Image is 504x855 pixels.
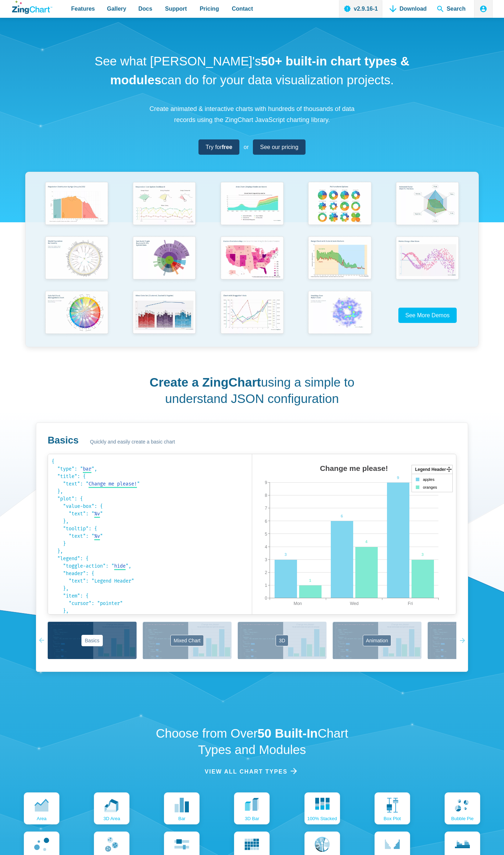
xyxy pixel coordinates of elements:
[150,375,261,389] strong: Create a ZingChart
[253,139,306,155] a: See our pricing
[145,103,359,125] p: Create animated & interactive charts with hundreds of thousands of data records using the ZingCha...
[258,726,318,740] strong: 50 Built-In
[71,4,95,14] span: Features
[33,288,121,342] a: Colorful Chord Management Chart
[392,179,462,229] img: Animated Radar Chart ft. Pet Data
[121,179,208,234] a: Responsive Live Update Dashboard
[83,466,91,472] span: bar
[24,792,59,824] a: area
[304,288,375,338] img: Heatmap Over Radar Chart
[164,792,200,824] a: bar
[304,179,375,229] img: Pie Transform Options
[104,816,120,821] span: 3D area
[42,234,112,284] img: World Population by Country
[129,179,199,229] img: Responsive Live Update Dashboard
[52,458,248,611] code: { "type": " ", "title": { "text": " " }, "plot": { "value-box": { "text": " " }, "tooltip": { "te...
[260,142,298,152] span: See our pricing
[238,622,327,659] button: 3D
[89,481,137,487] span: Change me please!
[205,767,288,776] span: View all chart Types
[383,234,471,288] a: Points Along a Sine Wave
[451,816,473,821] span: bubble pie
[383,179,471,234] a: Animated Radar Chart ft. Pet Data
[384,816,401,821] span: box plot
[165,4,187,14] span: Support
[307,816,337,821] span: 100% Stacked
[107,4,126,14] span: Gallery
[37,816,46,821] span: area
[110,54,409,87] strong: 50+ built-in chart types & modules
[90,438,175,446] span: Quickly and easily create a basic chart
[48,434,79,447] h3: Basics
[178,816,185,821] span: bar
[208,234,296,288] a: Election Predictions Map
[94,511,100,517] span: %v
[92,52,412,89] h1: See what [PERSON_NAME]'s can do for your data visualization projects.
[143,622,232,659] button: Mixed Chart
[138,4,152,14] span: Docs
[304,792,340,824] a: 100% Stacked
[445,792,480,824] a: bubble pie
[42,179,112,229] img: Population Distribution by Age Group in 2052
[94,533,100,539] span: %v
[148,725,356,758] h2: Choose from Over Chart Types and Modules
[42,288,112,338] img: Colorful Chord Management Chart
[296,179,384,234] a: Pie Transform Options
[244,142,249,152] span: or
[33,234,121,288] a: World Population by Country
[234,792,270,824] a: 3D bar
[296,234,384,288] a: Range Chart with Rultes & Scale Markers
[94,792,129,824] a: 3D area
[222,144,232,150] strong: free
[48,622,137,659] button: Basics
[304,234,375,284] img: Range Chart with Rultes & Scale Markers
[200,4,219,14] span: Pricing
[148,374,356,407] h2: using a simple to understand JSON configuration
[114,563,126,569] span: hide
[205,767,299,776] a: View all chart Types
[392,234,462,284] img: Points Along a Sine Wave
[217,288,287,338] img: Chart with Draggable Y-Axis
[217,179,287,229] img: Area Chart (Displays Nodes on Hover)
[333,622,421,659] button: Animation
[198,139,239,155] a: Try forfree
[121,288,208,342] a: Mixed Data Set (Clustered, Stacked, and Regular)
[129,234,199,283] img: Sun Burst Plugin Example ft. File System Data
[421,552,424,557] tspan: 3
[33,179,121,234] a: Population Distribution by Age Group in 2052
[296,288,384,342] a: Heatmap Over Radar Chart
[121,234,208,288] a: Sun Burst Plugin Example ft. File System Data
[129,288,199,338] img: Mixed Data Set (Clustered, Stacked, and Regular)
[415,467,446,472] tspan: Legend Header
[12,1,52,14] a: ZingChart Logo. Click to return to the homepage
[208,179,296,234] a: Area Chart (Displays Nodes on Hover)
[375,792,410,824] a: box plot
[208,288,296,342] a: Chart with Draggable Y-Axis
[245,816,259,821] span: 3D bar
[405,312,450,318] span: See More Demos
[398,308,457,323] a: See More Demos
[217,234,287,284] img: Election Predictions Map
[206,142,232,152] span: Try for
[232,4,253,14] span: Contact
